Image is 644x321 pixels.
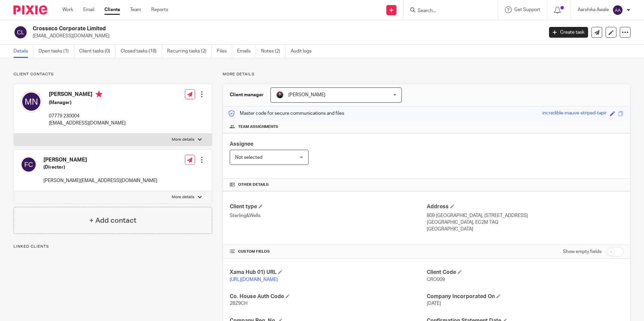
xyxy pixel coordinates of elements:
[83,6,94,13] a: Email
[96,91,102,98] i: Primary
[49,99,126,106] h5: (Manager)
[13,72,212,77] p: Client contacts
[172,137,194,142] p: More details
[230,212,426,219] p: Sterling&Wells
[563,248,602,255] label: Show empty fields
[288,93,325,97] span: [PERSON_NAME]
[578,6,609,13] p: Aarshika Awale
[427,203,623,210] h4: Address
[291,45,317,58] a: Audit logs
[427,277,445,282] span: CRO009
[223,72,631,77] p: More details
[172,194,194,200] p: More details
[151,6,168,13] a: Reports
[13,5,47,14] img: Pixie
[261,45,286,58] a: Notes (2)
[43,177,157,184] p: [PERSON_NAME][EMAIL_ADDRESS][DOMAIN_NAME]
[612,5,623,15] img: svg%3E
[427,226,623,233] p: [GEOGRAPHIC_DATA]
[238,124,278,130] span: Team assignments
[43,164,157,171] h5: (Director)
[89,215,136,226] h4: + Add contact
[427,219,623,226] p: [GEOGRAPHIC_DATA], EC2M 7AQ
[427,212,623,219] p: 809 [GEOGRAPHIC_DATA], [STREET_ADDRESS]
[38,45,74,58] a: Open tasks (1)
[21,156,37,173] img: svg%3E
[230,277,278,282] a: [URL][DOMAIN_NAME]
[230,141,253,147] span: Assignee
[13,244,212,249] p: Linked clients
[427,293,623,300] h4: Company Incorporated On
[230,301,248,306] span: 2BZ9CH
[230,249,426,254] h4: CUSTOM FIELDS
[549,27,588,38] a: Create task
[427,269,623,276] h4: Client Code
[43,156,157,164] h4: [PERSON_NAME]
[230,269,426,276] h4: Xama Hub 01) URL
[230,203,426,210] h4: Client type
[79,45,116,58] a: Client tasks (0)
[130,6,141,13] a: Team
[230,92,264,98] h3: Client manager
[13,45,33,58] a: Details
[237,45,256,58] a: Emails
[104,6,120,13] a: Clients
[121,45,162,58] a: Closed tasks (18)
[21,91,42,112] img: svg%3E
[235,155,262,160] span: Not selected
[417,8,478,14] input: Search
[514,7,540,12] span: Get Support
[49,113,126,119] p: 07779 230004
[217,45,232,58] a: Files
[49,91,126,99] h4: [PERSON_NAME]
[238,182,269,187] span: Other details
[62,6,73,13] a: Work
[33,25,438,32] h2: Crosseco Corporate Limited
[427,301,441,306] span: [DATE]
[276,91,284,99] img: My%20Photo.jpg
[33,33,539,39] p: [EMAIL_ADDRESS][DOMAIN_NAME]
[49,120,126,127] p: [EMAIL_ADDRESS][DOMAIN_NAME]
[13,25,28,39] img: svg%3E
[228,110,344,117] p: Master code for secure communications and files
[167,45,212,58] a: Recurring tasks (2)
[230,293,426,300] h4: Co. House Auth Code
[542,110,607,117] div: incredible-mauve-striped-tapir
